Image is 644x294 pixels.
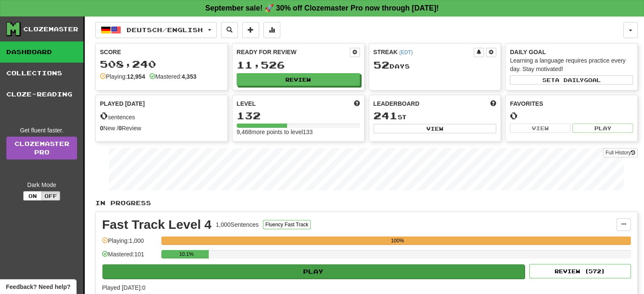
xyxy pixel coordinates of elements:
[354,99,360,108] span: Score more points to level up
[102,218,212,231] div: Fast Track Level 4
[41,191,60,201] button: Off
[102,284,145,291] span: Played [DATE]: 0
[205,4,439,12] strong: September sale! 🚀 30% off Clozemaster Pro now through [DATE]!
[100,99,145,108] span: Played [DATE]
[102,250,157,264] div: Mastered: 101
[510,124,570,133] button: View
[100,110,223,121] div: sentences
[510,110,633,121] div: 0
[149,72,196,81] div: Mastered:
[237,128,360,136] div: 9,468 more points to level 133
[237,60,360,70] div: 11,526
[373,124,497,133] button: View
[100,110,108,121] span: 0
[373,99,420,108] span: Leaderboard
[237,99,256,108] span: Level
[510,75,633,85] button: Seta dailygoal
[6,126,77,135] div: Get fluent faster.
[100,59,223,69] div: 508,240
[237,110,360,121] div: 132
[95,22,217,38] button: Deutsch/English
[373,110,497,121] div: st
[6,283,70,291] span: Open feedback widget
[373,60,497,71] div: Day s
[510,99,633,108] div: Favorites
[6,137,77,159] a: ClozemasterPro
[510,56,633,73] div: Learning a language requires practice every day. Stay motivated!
[100,125,103,132] strong: 0
[119,125,122,132] strong: 0
[102,236,157,250] div: Playing: 1,000
[127,73,145,80] strong: 12,954
[263,220,311,229] button: Fluency Fast Track
[510,48,633,56] div: Daily Goal
[221,22,238,38] button: Search sentences
[95,199,638,207] p: In Progress
[237,48,350,56] div: Ready for Review
[100,124,223,132] div: New / Review
[373,59,390,71] span: 52
[127,26,203,33] span: Deutsch / English
[242,22,259,38] button: Add sentence to collection
[164,250,209,258] div: 10.1%
[102,264,525,279] button: Play
[490,99,496,108] span: This week in points, UTC
[182,73,196,80] strong: 4,353
[373,110,398,121] span: 241
[237,73,360,86] button: Review
[164,236,631,245] div: 100%
[373,48,474,56] div: Streak
[399,49,413,55] a: (EDT)
[216,220,259,229] div: 1,000 Sentences
[23,25,78,33] div: Clozemaster
[23,191,42,201] button: On
[572,124,633,133] button: Play
[100,48,223,56] div: Score
[529,264,631,278] button: Review (572)
[100,72,145,81] div: Playing:
[263,22,280,38] button: More stats
[555,77,584,83] span: a daily
[6,181,77,189] div: Dark Mode
[603,148,638,157] button: Full History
